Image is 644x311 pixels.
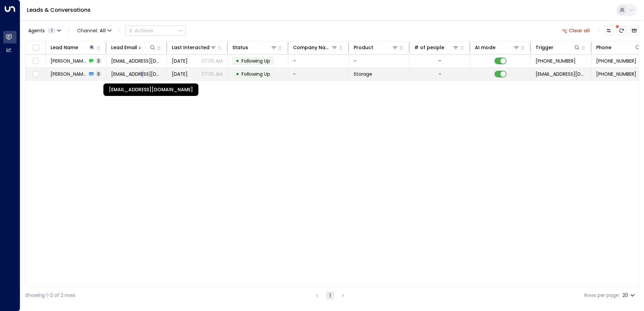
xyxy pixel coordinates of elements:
div: Trigger [536,43,580,51]
span: iram1616@hotmail.com [111,71,162,77]
div: 20 [622,290,636,300]
div: Product [354,43,398,51]
span: Toggle select row [31,57,40,65]
span: Agents [28,28,45,33]
button: Agents1 [25,26,63,35]
span: There are new threads available. Refresh the grid to view the latest updates. [617,26,626,35]
div: Phone [596,43,611,51]
td: - [288,68,349,80]
div: AI mode [475,43,495,51]
div: Actions [128,28,153,34]
span: Iram Shakar [51,71,87,77]
button: Channel:All [74,26,114,35]
span: Toggle select all [31,44,40,52]
td: - [349,55,410,67]
div: Product [354,43,373,51]
span: +447496397786 [596,71,636,77]
div: Button group with a nested menu [125,26,186,36]
label: Rows per page: [584,292,620,299]
span: +447496397786 [536,58,576,64]
span: Channel: [74,26,114,35]
div: • [236,68,239,80]
div: # of people [414,43,459,51]
div: Phone [596,43,641,51]
div: Status [232,43,248,51]
td: - [288,55,349,67]
p: 07:05 AM [201,58,223,64]
span: Yesterday [172,58,188,64]
div: - [439,71,441,77]
a: Leads & Conversations [27,6,91,14]
div: Lead Email [111,43,137,51]
button: Customize [604,26,613,35]
span: Storage [354,71,372,77]
span: 1 [47,28,56,33]
div: • [236,55,239,67]
div: Company Name [293,43,338,51]
div: [EMAIL_ADDRESS][DOMAIN_NAME] [103,83,198,96]
span: 3 [96,71,101,77]
div: Lead Email [111,43,156,51]
button: Clear all [559,26,593,35]
span: Iram Shakar [51,58,87,64]
button: Archived Leads [630,26,639,35]
span: All [100,28,106,33]
button: Actions [125,26,186,36]
div: Last Interacted [172,43,217,51]
div: Company Name [293,43,331,51]
div: - [439,58,441,64]
span: iram1616@hotmail.com [111,58,162,64]
div: Showing 1-2 of 2 rows [25,292,75,299]
nav: pagination navigation [313,291,347,300]
div: Trigger [536,43,553,51]
div: Lead Name [51,43,78,51]
span: Toggle select row [31,70,40,78]
span: 2 [96,58,101,64]
span: leads@space-station.co.uk [536,71,586,77]
div: Lead Name [51,43,95,51]
span: Following Up [241,71,270,77]
span: Sep 05, 2025 [172,71,188,77]
div: Last Interacted [172,43,210,51]
div: Status [232,43,277,51]
button: page 1 [326,291,334,300]
div: # of people [414,43,444,51]
span: +447496397786 [596,58,636,64]
div: AI mode [475,43,520,51]
span: Following Up [241,58,270,64]
p: 07:05 AM [201,71,223,77]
